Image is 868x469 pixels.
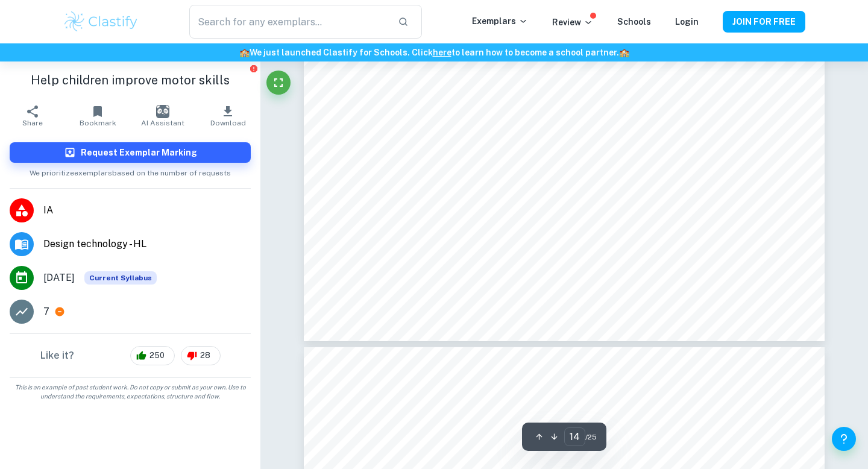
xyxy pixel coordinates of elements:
[43,304,49,319] p: 7
[10,71,251,89] h1: Help children improve motor skills
[43,271,75,285] span: [DATE]
[130,99,195,133] button: AI Assistant
[84,271,157,285] span: Current Syllabus
[156,105,169,118] img: AI Assistant
[193,350,217,362] span: 28
[30,163,231,178] span: We prioritize exemplars based on the number of requests
[249,64,258,73] button: Report issue
[22,119,43,127] span: Share
[2,46,866,59] h6: We just launched Clastify for Schools. Click to learn how to become a school partner.
[239,48,250,57] span: 🏫
[143,350,171,362] span: 250
[84,271,157,285] div: This exemplar is based on the current syllabus. Feel free to refer to it for inspiration/ideas wh...
[81,146,197,159] h6: Request Exemplar Marking
[617,17,651,27] a: Schools
[43,203,251,218] span: IA
[210,119,246,127] span: Download
[832,427,856,451] button: Help and Feedback
[80,119,116,127] span: Bookmark
[266,71,291,95] button: Fullscreen
[472,14,528,28] p: Exemplars
[65,99,130,133] button: Bookmark
[195,99,260,133] button: Download
[63,10,139,34] img: Clastify logo
[619,48,629,57] span: 🏫
[141,119,184,127] span: AI Assistant
[675,17,699,27] a: Login
[585,432,597,442] span: / 25
[130,346,175,365] div: 250
[189,5,388,39] input: Search for any exemplars...
[552,16,593,29] p: Review
[43,237,251,251] span: Design technology - HL
[40,348,74,363] h6: Like it?
[433,48,451,57] a: here
[5,383,256,401] span: This is an example of past student work. Do not copy or submit as your own. Use to understand the...
[723,11,805,33] button: JOIN FOR FREE
[181,346,221,365] div: 28
[10,142,251,163] button: Request Exemplar Marking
